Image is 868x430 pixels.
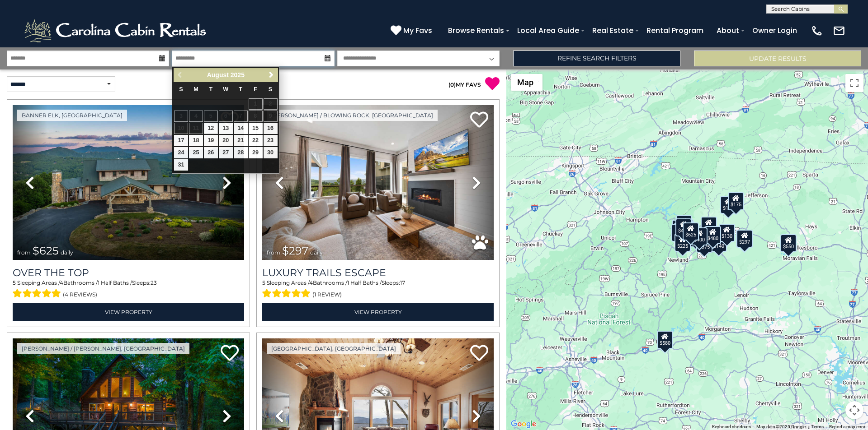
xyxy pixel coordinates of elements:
a: Add to favorites [470,111,488,130]
div: $175 [728,192,744,210]
div: $400 [691,227,708,245]
a: Over The Top [13,267,244,279]
a: 31 [174,159,188,171]
a: Report a map error [829,424,865,429]
div: $550 [780,234,797,252]
a: 23 [264,135,278,146]
a: Refine Search Filters [513,51,680,66]
span: Saturday [269,86,272,92]
img: thumbnail_167153549.jpeg [13,105,244,260]
span: 17 [400,279,405,286]
span: Wednesday [223,86,228,92]
span: 4 [309,279,313,286]
span: $625 [33,244,59,257]
a: 25 [189,147,203,158]
span: August [207,71,229,79]
span: 2025 [231,71,245,79]
span: Sunday [179,86,183,92]
div: $349 [701,217,717,235]
a: 14 [234,123,248,134]
a: Terms [811,424,824,429]
a: [PERSON_NAME] / [PERSON_NAME], [GEOGRAPHIC_DATA] [17,343,189,354]
a: 18 [189,135,203,146]
div: $225 [675,234,691,252]
img: mail-regular-white.png [833,24,845,37]
a: About [712,23,744,38]
div: $140 [711,233,727,251]
a: Owner Login [748,23,802,38]
div: $625 [683,222,699,240]
div: Sleeping Areas / Bathrooms / Sleeps: [13,279,244,301]
div: Sleeping Areas / Bathrooms / Sleeps: [262,279,494,301]
span: from [267,249,280,256]
a: Browse Rentals [443,23,509,38]
span: 1 Half Baths / [347,279,382,286]
span: My Favs [403,25,432,36]
button: Change map style [511,74,542,91]
span: Next [268,71,275,79]
a: 29 [249,147,263,158]
a: View Property [13,303,244,321]
span: daily [310,249,323,256]
div: $125 [676,215,692,233]
span: daily [61,249,73,256]
a: Real Estate [588,23,638,38]
a: 17 [174,135,188,146]
div: $297 [736,230,753,248]
div: $175 [720,196,736,214]
span: 4 [60,279,63,286]
a: 12 [204,123,218,134]
a: [GEOGRAPHIC_DATA], [GEOGRAPHIC_DATA] [267,343,401,354]
a: [PERSON_NAME] / Blowing Rock, [GEOGRAPHIC_DATA] [267,110,438,121]
span: from [17,249,31,256]
div: $580 [657,330,673,348]
span: $297 [282,244,308,257]
a: Rental Program [642,23,708,38]
img: Google [509,418,538,430]
a: 21 [234,135,248,146]
a: 30 [264,147,278,158]
span: Monday [193,86,198,92]
a: 16 [264,123,278,134]
a: 28 [234,147,248,158]
a: 13 [219,123,233,134]
a: Luxury Trails Escape [262,267,494,279]
a: Local Area Guide [513,23,584,38]
a: 26 [204,147,218,158]
a: Open this area in Google Maps (opens a new window) [509,418,538,430]
a: Add to favorites [470,344,488,363]
span: (1 review) [312,289,342,301]
span: 23 [151,279,157,286]
a: 20 [219,135,233,146]
div: $425 [675,218,692,236]
span: ( ) [448,81,456,88]
a: My Favs [391,25,434,37]
a: 19 [204,135,218,146]
span: Thursday [239,86,242,92]
span: 5 [262,279,265,286]
span: 0 [450,81,454,88]
div: $480 [705,226,721,244]
a: 24 [174,147,188,158]
div: $375 [696,234,712,252]
a: 15 [249,123,263,134]
img: White-1-2.png [23,17,210,44]
a: Add to favorites [221,344,239,363]
span: Tuesday [209,86,213,92]
div: $230 [671,223,688,241]
button: Toggle fullscreen view [845,74,863,92]
span: Map data ©2025 Google [756,424,806,429]
a: View Property [262,303,494,321]
a: Next [265,69,277,81]
button: Keyboard shortcuts [712,424,751,430]
a: Banner Elk, [GEOGRAPHIC_DATA] [17,110,127,121]
span: 1 Half Baths / [98,279,132,286]
span: (4 reviews) [63,289,97,301]
span: Friday [254,86,257,92]
button: Map camera controls [845,401,863,419]
span: Map [517,78,533,87]
a: (0)MY FAVS [448,81,481,88]
img: phone-regular-white.png [811,24,823,37]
